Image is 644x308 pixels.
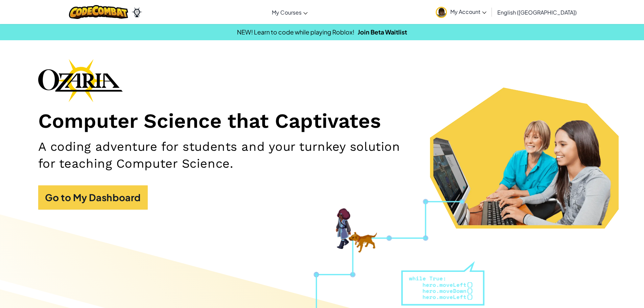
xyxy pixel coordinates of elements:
a: English ([GEOGRAPHIC_DATA]) [494,3,580,21]
a: My Account [432,1,490,23]
img: avatar [436,7,447,18]
a: Go to My Dashboard [38,185,148,210]
h1: Computer Science that Captivates [38,109,606,134]
a: My Courses [268,3,311,21]
img: Ozaria branding logo [38,59,123,102]
h2: A coding adventure for students and your turnkey solution for teaching Computer Science. [38,138,419,172]
span: NEW! Learn to code while playing Roblox! [237,28,354,36]
span: English ([GEOGRAPHIC_DATA]) [497,9,577,16]
a: Join Beta Waitlist [358,28,407,36]
img: Ozaria [132,7,142,17]
span: My Courses [272,9,302,16]
span: My Account [450,8,486,15]
img: CodeCombat logo [69,5,128,19]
